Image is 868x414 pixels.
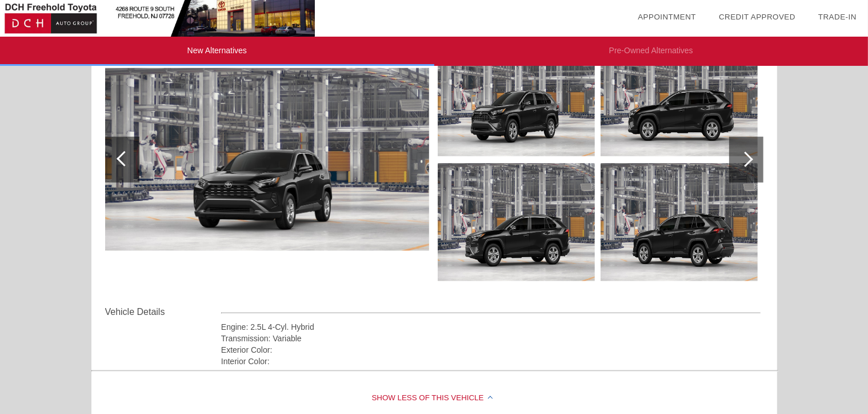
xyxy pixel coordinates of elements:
img: bace695474f360a681bfbbd1dde0b4c3.png [438,38,595,156]
img: bb9dfbeab09d1f872a9a9b249349f8a7.png [105,68,429,251]
div: Vehicle Details [105,305,221,319]
div: Transmission: Variable [221,333,761,344]
div: Interior Color: [221,356,761,367]
img: 52a40f281ca867d6457f4d71daf25d90.png [601,38,758,156]
div: Exterior Color: [221,344,761,356]
a: Appointment [638,13,696,21]
img: 8700934792378dd8e565ab3ee4b7a90a.png [438,163,595,281]
a: Trade-In [818,13,857,21]
div: Engine: 2.5L 4-Cyl. Hybrid [221,321,761,333]
a: Credit Approved [719,13,795,21]
img: 0e386506c9fa880f911bf7a4432f6c26.png [601,163,758,281]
